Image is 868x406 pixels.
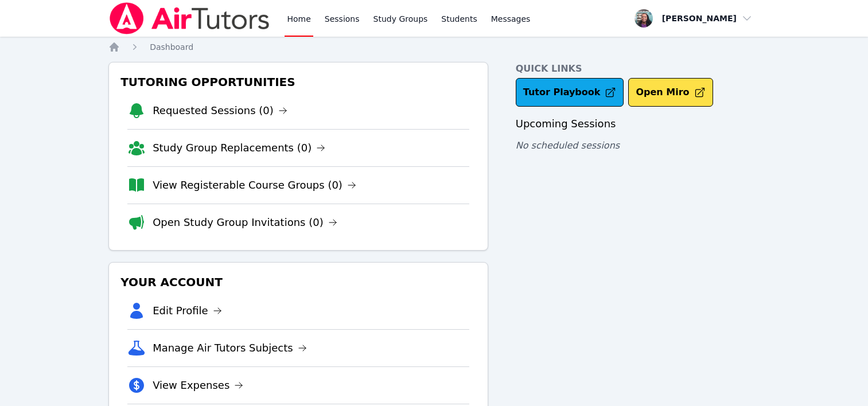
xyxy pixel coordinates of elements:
[628,78,713,107] button: Open Miro
[153,140,325,156] a: Study Group Replacements (0)
[118,72,478,92] h3: Tutoring Opportunities
[153,303,222,319] a: Edit Profile
[516,116,760,132] h3: Upcoming Sessions
[516,140,620,151] span: No scheduled sessions
[153,103,287,119] a: Requested Sessions (0)
[516,78,624,107] a: Tutor Playbook
[153,177,356,193] a: View Registerable Course Groups (0)
[516,62,760,76] h4: Quick Links
[150,42,193,52] span: Dashboard
[118,272,478,292] h3: Your Account
[153,214,337,231] a: Open Study Group Invitations (0)
[153,340,307,356] a: Manage Air Tutors Subjects
[108,2,271,34] img: Air Tutors
[491,13,531,25] span: Messages
[153,377,243,393] a: View Expenses
[108,41,760,53] nav: Breadcrumb
[150,41,193,53] a: Dashboard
